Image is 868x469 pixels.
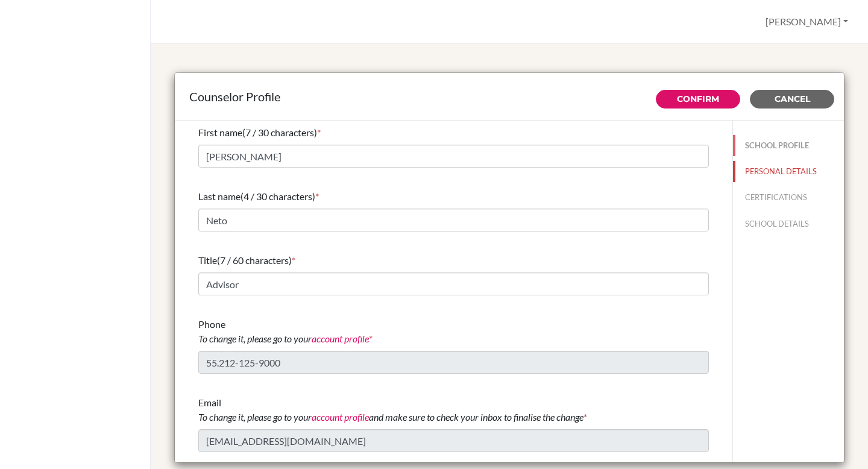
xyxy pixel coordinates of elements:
span: First name [198,127,242,138]
span: (4 / 30 characters) [241,190,315,202]
span: Last name [198,190,241,202]
a: account profile [312,333,369,344]
i: To change it, please go to your and make sure to check your inbox to finalise the change [198,411,583,423]
button: SCHOOL DETAILS [733,213,844,234]
div: Counselor Profile [189,87,829,105]
button: PERSONAL DETAILS [733,161,844,182]
i: To change it, please go to your [198,333,369,344]
a: account profile [312,411,369,423]
span: (7 / 30 characters) [242,127,317,138]
span: Phone [198,318,369,344]
button: [PERSON_NAME] [760,10,854,33]
button: CERTIFICATIONS [733,187,844,208]
button: SCHOOL PROFILE [733,135,844,156]
span: Email [198,397,583,423]
span: (7 / 60 characters) [217,254,292,266]
span: Title [198,254,217,266]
